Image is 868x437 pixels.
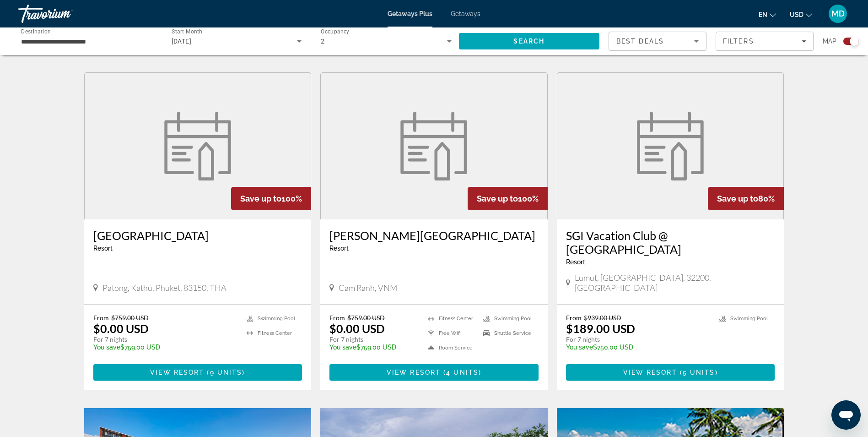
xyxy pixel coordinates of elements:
button: View Resort(9 units) [93,364,302,381]
span: MD [831,9,845,18]
span: Resort [566,258,585,266]
span: ( ) [204,369,245,376]
span: Search [513,38,545,45]
span: ( ) [677,369,718,376]
img: SGI Vacation Club @ Damai Laut Holiday Resort [631,112,709,180]
button: Change language [759,8,776,21]
span: Lumut, [GEOGRAPHIC_DATA], 32200, [GEOGRAPHIC_DATA] [575,273,775,293]
button: User Menu [826,4,850,23]
span: View Resort [623,369,677,376]
button: Filters [716,32,814,51]
span: Occupancy [321,28,350,35]
button: Change currency [790,8,812,21]
span: View Resort [150,369,204,376]
a: [GEOGRAPHIC_DATA] [93,229,302,242]
button: Search [459,33,600,49]
a: Getaways Plus [388,10,432,17]
span: $759.00 USD [111,314,149,322]
p: $0.00 USD [93,322,149,335]
span: Shuttle Service [494,330,531,336]
span: ( ) [441,369,481,376]
a: [PERSON_NAME][GEOGRAPHIC_DATA] [329,229,539,242]
span: View Resort [387,369,441,376]
button: View Resort(5 units) [566,364,775,381]
div: 80% [708,187,784,210]
p: $189.00 USD [566,322,635,335]
a: Patong Bay Hill Resort [84,72,312,219]
span: USD [790,11,803,18]
p: $759.00 USD [93,344,238,351]
a: Alma Resort [320,72,548,219]
span: Swimming Pool [730,316,768,322]
span: You save [93,344,120,351]
span: Cam Ranh, VNM [339,283,397,293]
span: Fitness Center [439,316,473,322]
a: SGI Vacation Club @ [GEOGRAPHIC_DATA] [566,229,775,256]
p: $0.00 USD [329,322,385,335]
span: 2 [321,38,324,45]
span: Room Service [439,345,473,351]
span: Map [823,35,836,48]
p: For 7 nights [93,335,238,344]
span: From [329,314,345,322]
span: en [759,11,767,18]
a: SGI Vacation Club @ Damai Laut Holiday Resort [557,72,784,219]
span: Best Deals [616,38,664,45]
span: Patong, Kathu, Phuket, 83150, THA [102,283,226,293]
span: Free Wifi [439,330,461,336]
img: Alma Resort [395,112,473,180]
span: Resort [93,245,113,252]
div: 100% [231,187,311,210]
iframe: Button to launch messaging window [831,400,861,430]
span: Save up to [477,194,518,203]
p: $759.00 USD [329,344,419,351]
span: $939.00 USD [584,314,621,322]
span: 5 units [683,369,715,376]
input: Select destination [21,36,152,47]
span: Resort [329,245,349,252]
span: From [93,314,109,322]
span: Fitness Center [258,330,292,336]
span: From [566,314,582,322]
span: [DATE] [172,38,192,45]
span: You save [566,344,593,351]
a: Travorium [18,2,110,26]
span: 9 units [210,369,243,376]
div: 100% [468,187,548,210]
img: Patong Bay Hill Resort [159,112,237,180]
span: Filters [723,38,754,45]
mat-select: Sort by [616,36,699,47]
p: $750.00 USD [566,344,711,351]
span: Swimming Pool [494,316,532,322]
span: You save [329,344,356,351]
button: View Resort(4 units) [329,364,539,381]
a: Getaways [451,10,480,17]
span: $759.00 USD [347,314,385,322]
span: Swimming Pool [258,316,295,322]
p: For 7 nights [566,335,711,344]
p: For 7 nights [329,335,419,344]
span: Destination [21,28,51,34]
span: Save up to [717,194,758,203]
span: 4 units [446,369,479,376]
span: Start Month [172,28,202,35]
span: Save up to [240,194,281,203]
